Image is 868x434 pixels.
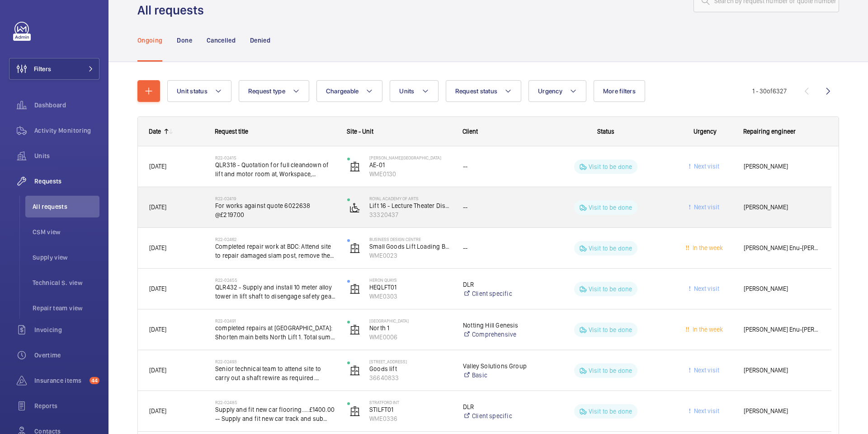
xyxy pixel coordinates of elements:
span: Overtime [34,351,99,360]
span: Supply view [33,253,99,262]
p: Visit to be done [589,325,632,334]
span: [DATE] [149,407,166,415]
span: Request type [248,87,285,95]
img: elevator.svg [349,243,360,254]
span: All requests [33,202,99,211]
p: [GEOGRAPHIC_DATA] [369,318,451,323]
p: Cancelled [207,36,236,45]
span: Supply and fit new car flooring.....£1400.00 -- Supply and fit new car track and sub cill....£950... [215,405,335,423]
p: Stratford int [369,400,451,405]
p: [STREET_ADDRESS] [369,359,451,364]
p: Ongoing [137,36,162,45]
span: [DATE] [149,163,166,170]
h2: R22-02462 [215,236,335,242]
p: STILFT01 [369,405,451,414]
span: [DATE] [149,244,166,251]
p: DLR [463,280,534,289]
p: WME0336 [369,414,451,423]
h2: R22-02415 [215,155,335,160]
p: Visit to be done [589,366,632,375]
div: Date [149,128,161,135]
p: DLR [463,402,534,411]
span: Dashboard [34,101,99,110]
span: Completed repair work at BDC: Attend site to repair damaged slam post, remove the damaged panel, ... [215,242,335,260]
p: Notting Hill Genesis [463,321,534,330]
div: -- [463,161,534,172]
p: royal academy of arts [369,196,451,201]
span: QLR432 - Supply and install 10 meter alloy tower in lift shaft to disengage safety gear. Remove t... [215,283,335,301]
span: Reports [34,401,99,410]
p: Denied [250,36,270,45]
p: North 1 [369,323,451,333]
span: [PERSON_NAME] Enu-[PERSON_NAME] [744,324,820,335]
span: Repairing engineer [743,128,796,135]
span: Units [34,151,99,160]
span: [PERSON_NAME] [744,202,820,212]
span: For works against quote 6022638 @£2197.00 [215,201,335,219]
span: Invoicing [34,325,99,334]
p: [PERSON_NAME][GEOGRAPHIC_DATA] [369,155,451,160]
p: Visit to be done [589,244,632,253]
span: Request status [455,87,498,95]
span: completed repairs at [GEOGRAPHIC_DATA]: Shorten main belts North Lift 1. Total sum £350.00 exclus... [215,323,335,342]
button: Units [390,80,438,102]
p: Visit to be done [589,285,632,294]
h2: R22-02485 [215,400,335,405]
span: Technical S. view [33,278,99,287]
span: [PERSON_NAME] Enu-[PERSON_NAME] [744,243,820,253]
h2: R22-02491 [215,318,335,323]
span: Site - Unit [347,128,373,135]
h2: R22-02455 [215,277,335,283]
span: Units [399,87,414,95]
span: Next visit [692,285,719,292]
span: Next visit [692,407,719,415]
a: Client specific [463,411,534,420]
span: Unit status [177,87,208,95]
span: Request title [215,128,248,135]
a: Basic [463,371,534,380]
p: Goods lift [369,364,451,373]
img: elevator.svg [349,406,360,417]
p: Done [177,36,192,45]
span: [DATE] [149,366,166,374]
span: Next visit [692,366,719,374]
p: 36640833 [369,373,451,382]
button: Urgency [528,80,586,102]
h2: R22-02493 [215,359,335,364]
span: [PERSON_NAME] [744,284,820,294]
div: -- [463,243,534,253]
a: Client specific [463,289,534,298]
button: Request status [446,80,522,102]
span: Status [597,128,614,135]
p: WME0023 [369,251,451,260]
span: More filters [603,87,636,95]
span: Senior technical team to attend site to carry out a shaft rewire as required. Material 20% - Labo... [215,364,335,382]
span: Activity Monitoring [34,126,99,135]
span: Urgency [693,128,717,135]
p: WME0006 [369,333,451,342]
span: In the week [691,244,723,251]
span: Insurance items [34,376,86,385]
p: HEQLFT01 [369,283,451,292]
span: [DATE] [149,326,166,333]
img: elevator.svg [349,284,360,294]
button: Request type [239,80,309,102]
span: [PERSON_NAME] [744,365,820,376]
button: Chargeable [316,80,383,102]
a: Comprehensive [463,330,534,339]
span: Next visit [692,203,719,211]
span: QLR318 - Quotation for full cleandown of lift and motor room at, Workspace, [PERSON_NAME][GEOGRAP... [215,160,335,178]
p: 33320437 [369,210,451,219]
button: Unit status [167,80,231,102]
span: [DATE] [149,203,166,211]
span: Urgency [538,87,562,95]
span: Filters [34,64,51,73]
img: elevator.svg [349,365,360,376]
p: WME0130 [369,169,451,178]
span: [DATE] [149,285,166,292]
p: Valley Solutions Group [463,362,534,371]
p: WME0303 [369,292,451,301]
p: Visit to be done [589,203,632,212]
span: CSM view [33,227,99,236]
span: Requests [34,177,99,186]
